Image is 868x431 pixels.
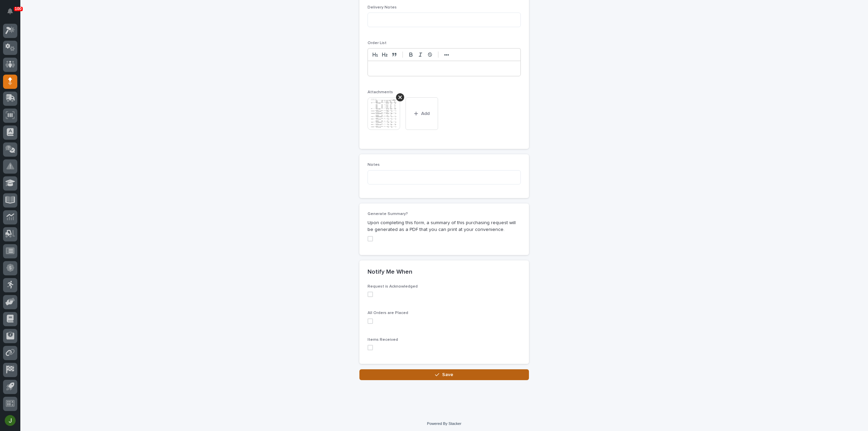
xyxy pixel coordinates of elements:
[368,5,397,9] span: Delivery Notes
[368,338,398,342] span: Items Received
[368,269,412,276] h2: Notify Me When
[8,8,17,19] div: Notifications100
[421,111,430,117] span: Add
[368,163,380,167] span: Notes
[368,219,521,234] p: Upon completing this form, a summary of this purchasing request will be generated as a PDF that y...
[368,41,387,45] span: Order List
[368,285,418,289] span: Request is Acknowledged
[406,97,438,130] button: Add
[442,51,451,59] button: •••
[368,212,408,216] span: Generate Summary?
[359,369,529,380] button: Save
[3,413,17,428] button: users-avatar
[444,52,449,58] strong: •••
[368,90,393,94] span: Attachments
[3,4,17,18] button: Notifications
[368,311,408,315] span: All Orders are Placed
[442,372,453,378] span: Save
[427,422,461,426] a: Powered By Stacker
[15,6,22,11] p: 100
